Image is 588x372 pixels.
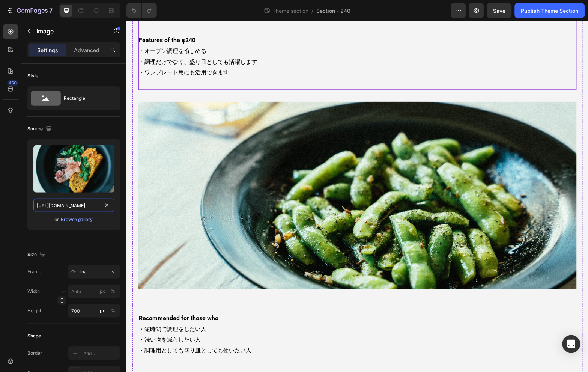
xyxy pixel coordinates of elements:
[61,216,93,223] div: Browse gallery
[27,288,40,295] label: Width
[111,307,115,314] div: %
[7,80,18,86] div: 450
[108,306,117,315] button: px
[271,7,310,15] span: Theme section
[515,3,585,18] button: Publish Theme Section
[27,350,42,357] div: Border
[37,46,58,54] p: Settings
[83,350,119,357] div: Add...
[27,333,41,339] div: Shape
[487,3,512,18] button: Save
[100,307,105,314] div: px
[68,304,120,318] input: px%
[61,216,93,223] button: Browse gallery
[33,199,114,212] input: https://example.com/image.jpg
[36,27,100,36] p: Image
[68,285,120,298] input: px%
[98,287,107,296] button: %
[27,72,38,79] div: Style
[49,6,53,15] p: 7
[27,268,41,275] label: Frame
[27,307,41,314] label: Height
[68,265,120,279] button: Original
[33,145,114,193] img: preview-image
[64,90,110,107] div: Rectangle
[126,3,157,18] div: Undo/Redo
[74,46,99,54] p: Advanced
[98,306,107,315] button: %
[27,250,47,260] div: Size
[111,288,115,295] div: %
[3,3,56,18] button: 7
[493,8,506,14] span: Save
[521,7,579,15] div: Publish Theme Section
[316,7,350,15] span: Section - 240
[55,215,59,224] span: or
[562,335,580,353] div: Open Intercom Messenger
[311,7,313,15] span: /
[71,268,88,275] span: Original
[100,288,105,295] div: px
[27,124,53,134] div: Source
[108,287,117,296] button: px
